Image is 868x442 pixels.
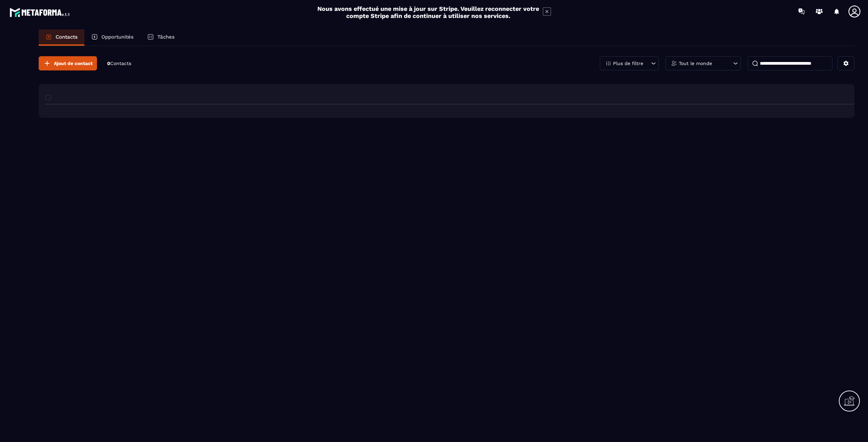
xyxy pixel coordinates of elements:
a: Tâches [140,29,181,46]
p: Tout le monde [679,61,712,66]
p: 0 [107,60,131,67]
span: Contacts [110,61,131,66]
img: logo [9,6,71,18]
a: Opportunités [84,29,140,46]
p: Contacts [56,34,78,40]
button: Ajout de contact [39,56,97,70]
span: Ajout de contact [54,60,93,67]
p: Plus de filtre [613,61,643,66]
h2: Nous avons effectué une mise à jour sur Stripe. Veuillez reconnecter votre compte Stripe afin de ... [317,5,539,19]
a: Contacts [39,29,84,46]
p: Tâches [157,34,175,40]
p: Opportunités [101,34,134,40]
